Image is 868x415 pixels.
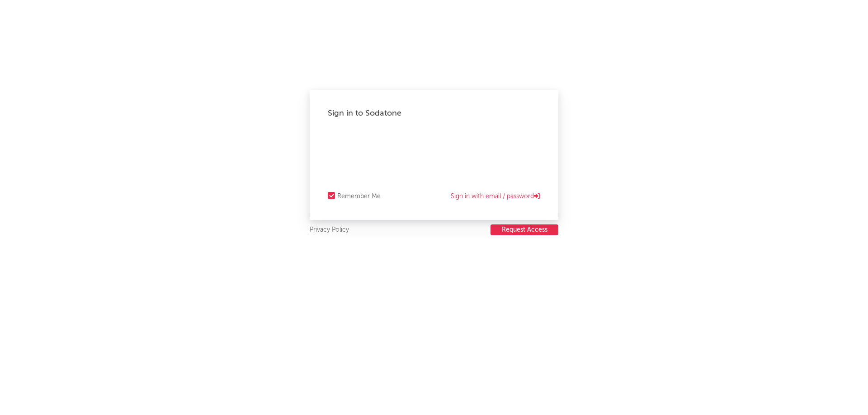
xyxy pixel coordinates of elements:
[491,224,558,235] button: Request Access
[310,224,349,236] a: Privacy Policy
[337,191,381,202] div: Remember Me
[328,108,540,119] div: Sign in to Sodatone
[451,191,540,202] a: Sign in with email / password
